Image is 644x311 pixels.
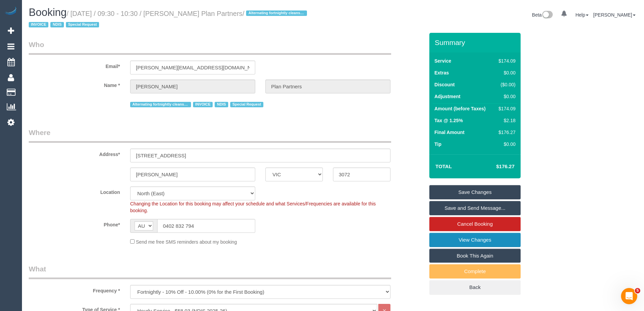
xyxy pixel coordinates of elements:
a: Back [429,280,521,294]
legend: What [29,264,391,279]
small: / [DATE] / 09:30 - 10:30 / [PERSON_NAME] Plan Partners [29,10,309,29]
div: $0.00 [496,141,516,148]
span: Alternating fortnightly cleans with [PERSON_NAME] [246,10,307,16]
label: Final Amount [434,129,464,136]
img: New interface [542,11,553,20]
a: Beta [532,12,553,18]
label: Tip [434,141,442,148]
a: Book This Again [429,249,521,263]
div: $2.18 [496,117,516,124]
strong: Total [435,163,452,169]
legend: Where [29,128,391,143]
label: Tax @ 1.25% [434,117,463,124]
div: ($0.00) [496,81,516,88]
a: View Changes [429,233,521,247]
div: $174.09 [496,58,516,64]
label: Service [434,58,451,64]
input: First Name* [130,80,255,93]
span: Alternating fortnightly cleans with [PERSON_NAME] [130,102,191,107]
a: Save Changes [429,185,521,199]
label: Adjustment [434,93,460,100]
label: Location [24,186,125,196]
span: Send me free SMS reminders about my booking [136,239,237,245]
legend: Who [29,40,391,55]
a: Help [575,12,589,18]
h4: $176.27 [476,164,515,170]
a: Save and Send Message... [429,201,521,215]
span: INVOICE [29,22,48,27]
div: $0.00 [496,69,516,76]
label: Name * [24,80,125,89]
span: Changing the Location for this booking may affect your schedule and what Services/Frequencies are... [130,201,376,213]
label: Discount [434,81,455,88]
span: Booking [29,6,67,18]
span: NDIS [50,22,64,27]
input: Suburb* [130,168,255,181]
label: Frequency * [24,285,125,294]
input: Post Code* [333,168,390,181]
span: 5 [635,288,640,293]
div: $174.09 [496,105,516,112]
span: NDIS [215,102,228,107]
a: Cancel Booking [429,217,521,231]
span: INVOICE [193,102,213,107]
label: Email* [24,61,125,70]
input: Last Name* [265,80,390,93]
div: $176.27 [496,129,516,136]
span: Special Request [66,22,99,27]
label: Extras [434,69,449,76]
input: Email* [130,61,255,74]
img: Automaid Logo [4,7,18,16]
span: Special Request [230,102,263,107]
iframe: Intercom live chat [621,288,637,304]
label: Amount (before Taxes) [434,105,485,112]
input: Phone* [157,219,255,233]
label: Phone* [24,219,125,228]
h3: Summary [435,39,517,46]
div: $0.00 [496,93,516,100]
a: [PERSON_NAME] [593,12,636,18]
label: Address* [24,149,125,158]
